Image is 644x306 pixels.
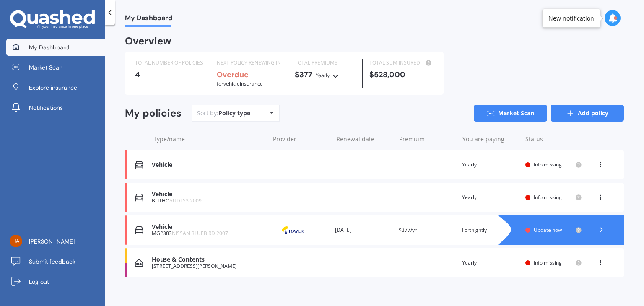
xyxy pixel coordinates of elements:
div: Overview [125,37,171,45]
span: NISSAN BLUEBIRD 2007 [172,230,228,237]
a: Explore insurance [6,79,105,96]
div: Sort by: [197,109,250,117]
a: Submit feedback [6,253,105,270]
div: $377 [295,70,356,80]
span: Market Scan [29,63,62,72]
div: TOTAL SUM INSURED [369,59,434,67]
div: [DATE] [335,226,392,234]
div: Yearly [462,259,519,267]
div: MGP383 [152,231,265,236]
span: Update now [534,226,562,233]
b: Overdue [217,70,249,80]
span: $377/yr [399,226,417,233]
div: [STREET_ADDRESS][PERSON_NAME] [152,263,265,269]
div: Provider [273,135,330,143]
div: TOTAL PREMIUMS [295,59,356,67]
span: Info missing [534,259,562,266]
div: Policy type [218,109,250,117]
div: NEXT POLICY RENEWING IN [217,59,281,67]
div: House & Contents [152,256,265,263]
img: Vehicle [135,193,143,202]
div: Vehicle [152,161,265,169]
div: 4 [135,70,203,79]
div: Fortnightly [462,226,519,234]
div: Renewal date [336,135,393,143]
div: Yearly [316,71,330,80]
div: Status [525,135,582,143]
span: for Vehicle insurance [217,80,263,87]
div: My policies [125,107,182,119]
span: My Dashboard [29,43,69,52]
span: Explore insurance [29,83,77,92]
span: AUDI S3 2009 [169,197,202,204]
span: Submit feedback [29,257,75,266]
span: Info missing [534,161,562,168]
a: [PERSON_NAME] [6,233,105,250]
span: My Dashboard [125,14,172,25]
a: Log out [6,273,105,290]
div: Vehicle [152,191,265,198]
span: Info missing [534,194,562,201]
span: Notifications [29,104,63,112]
img: Tower [272,222,314,238]
div: Yearly [462,193,519,202]
a: Notifications [6,99,105,116]
img: Vehicle [135,226,143,234]
div: Vehicle [152,223,265,231]
div: New notification [548,14,594,22]
img: Vehicle [135,161,143,169]
img: House & Contents [135,259,143,267]
a: Market Scan [474,105,547,122]
div: Type/name [153,135,266,143]
div: Yearly [462,161,519,169]
span: Log out [29,277,49,286]
img: 363c24f5e249b661324467f08ee037d7 [10,235,22,247]
div: TOTAL NUMBER OF POLICIES [135,59,203,67]
a: Add policy [551,105,624,122]
div: $528,000 [369,70,434,79]
a: My Dashboard [6,39,105,56]
div: Premium [399,135,456,143]
a: Market Scan [6,59,105,76]
div: You are paying [462,135,519,143]
div: BLITHO [152,198,265,204]
span: [PERSON_NAME] [29,237,75,246]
